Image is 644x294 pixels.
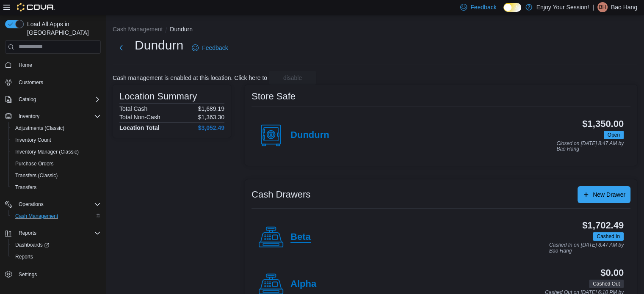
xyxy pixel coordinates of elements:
[589,280,624,288] span: Cashed Out
[582,119,624,129] h3: $1,350.00
[8,170,104,181] button: Transfers (Classic)
[135,37,183,54] h1: Dundurn
[2,227,104,239] button: Reports
[119,124,160,131] h4: Location Total
[592,2,594,12] p: |
[15,125,64,132] span: Adjustments (Classic)
[15,228,101,238] span: Reports
[12,211,61,221] a: Cash Management
[15,253,33,260] span: Reports
[290,130,329,141] h4: Dundurn
[12,252,36,262] a: Reports
[19,230,36,236] span: Reports
[12,211,101,221] span: Cash Management
[556,141,624,152] p: Closed on [DATE] 8:47 AM by Bao Hang
[17,3,55,11] img: Cova
[119,114,160,121] h6: Total Non-Cash
[15,228,40,238] button: Reports
[24,20,101,37] span: Load All Apps in [GEOGRAPHIC_DATA]
[12,135,55,145] a: Inventory Count
[19,113,39,120] span: Inventory
[113,74,267,81] p: Cash management is enabled at this location. Click here to
[269,71,316,85] button: disable
[8,239,104,251] a: Dashboards
[15,111,101,121] span: Inventory
[290,279,316,290] h4: Alpha
[12,123,68,133] a: Adjustments (Classic)
[12,147,101,157] span: Inventory Manager (Classic)
[188,39,231,56] a: Feedback
[15,184,36,191] span: Transfers
[119,105,147,112] h6: Total Cash
[8,181,104,193] button: Transfers
[12,123,101,133] span: Adjustments (Classic)
[15,148,79,155] span: Inventory Manager (Classic)
[597,2,608,12] div: Bao Hang
[15,94,101,104] span: Catalog
[113,26,163,33] button: Cash Management
[252,190,310,200] h3: Cash Drawers
[12,240,101,250] span: Dashboards
[15,242,49,248] span: Dashboards
[12,135,101,145] span: Inventory Count
[15,269,101,279] span: Settings
[12,252,101,262] span: Reports
[8,210,104,222] button: Cash Management
[2,198,104,210] button: Operations
[8,146,104,158] button: Inventory Manager (Classic)
[12,240,53,250] a: Dashboards
[198,124,224,131] h4: $3,052.49
[611,2,637,12] p: Bao Hang
[202,44,228,52] span: Feedback
[604,131,624,139] span: Open
[582,220,624,231] h3: $1,702.49
[593,280,620,288] span: Cashed Out
[593,232,624,241] span: Cashed In
[113,39,130,56] button: Next
[170,26,193,33] button: Dundurn
[12,182,101,192] span: Transfers
[119,91,197,102] h3: Location Summary
[597,233,620,240] span: Cashed In
[549,242,624,254] p: Cashed In on [DATE] 8:47 AM by Bao Hang
[12,170,61,181] a: Transfers (Classic)
[536,2,589,12] p: Enjoy Your Session!
[2,93,104,105] button: Catalog
[252,91,296,102] h3: Store Safe
[8,134,104,146] button: Inventory Count
[15,160,54,167] span: Purchase Orders
[19,96,36,103] span: Catalog
[2,76,104,88] button: Customers
[12,147,82,157] a: Inventory Manager (Classic)
[15,213,58,220] span: Cash Management
[15,77,101,88] span: Customers
[113,25,637,35] nav: An example of EuiBreadcrumbs
[15,111,43,121] button: Inventory
[198,114,224,121] p: $1,363.30
[15,94,39,104] button: Catalog
[290,232,311,243] h4: Beta
[599,2,606,12] span: BH
[8,122,104,134] button: Adjustments (Classic)
[15,137,51,143] span: Inventory Count
[8,251,104,263] button: Reports
[2,268,104,280] button: Settings
[12,170,101,181] span: Transfers (Classic)
[283,74,302,82] span: disable
[593,190,625,199] span: New Drawer
[12,159,101,169] span: Purchase Orders
[503,12,504,12] span: Dark Mode
[15,77,47,88] a: Customers
[578,186,630,203] button: New Drawer
[15,199,101,209] span: Operations
[19,271,37,278] span: Settings
[19,201,44,208] span: Operations
[608,131,620,139] span: Open
[19,79,43,86] span: Customers
[12,159,57,169] a: Purchase Orders
[15,172,58,179] span: Transfers (Classic)
[2,110,104,122] button: Inventory
[2,59,104,71] button: Home
[600,268,624,278] h3: $0.00
[19,62,32,69] span: Home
